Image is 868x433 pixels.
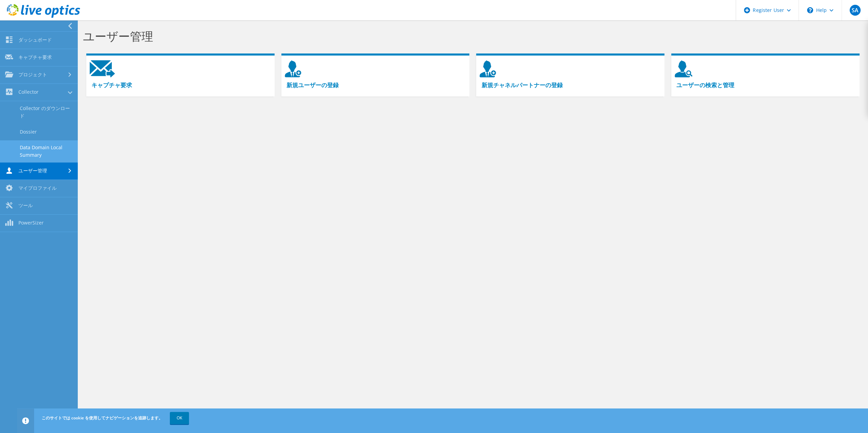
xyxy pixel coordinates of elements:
[671,53,859,96] a: ユーザーの検索と管理
[281,53,470,96] a: 新規ユーザーの登録
[86,53,275,96] a: キャプチャ要求
[86,81,132,89] span: キャプチャ要求
[476,81,562,89] span: 新規チャネルパートナーの登録
[281,81,339,89] span: 新規ユーザーの登録
[671,81,734,89] span: ユーザーの検索と管理
[170,412,189,424] a: OK
[42,415,163,421] span: このサイトでは cookie を使用してナビゲーションを追跡します。
[807,7,813,13] svg: \n
[476,53,664,96] a: 新規チャネルパートナーの登録
[83,29,863,43] h1: ユーザー管理
[850,5,860,16] span: SA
